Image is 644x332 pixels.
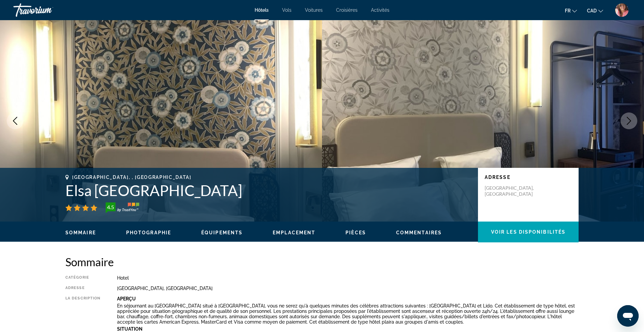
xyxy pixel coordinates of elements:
[65,255,579,269] h2: Sommaire
[126,230,171,235] span: Photographie
[65,230,96,235] span: Sommaire
[104,203,117,211] div: 4.5
[491,229,566,235] span: Voir les disponibilités
[305,7,323,13] a: Voitures
[117,275,579,281] div: Hotel
[485,185,538,197] p: [GEOGRAPHIC_DATA], [GEOGRAPHIC_DATA]
[273,230,315,235] span: Emplacement
[117,286,579,291] div: [GEOGRAPHIC_DATA], [GEOGRAPHIC_DATA]
[613,3,631,17] button: User Menu
[336,7,358,13] a: Croisières
[371,7,389,13] a: Activités
[565,6,577,15] button: Change language
[117,326,143,332] b: Situation
[565,8,571,13] span: fr
[13,1,80,19] a: Travorium
[282,7,291,13] a: Vols
[478,222,579,242] button: Voir les disponibilités
[485,175,572,180] p: Adresse
[621,112,637,129] button: Next image
[65,182,471,199] h1: Elsa [GEOGRAPHIC_DATA]
[117,303,579,325] p: En séjournant au [GEOGRAPHIC_DATA] situé à [GEOGRAPHIC_DATA], vous ne serez qu'à quelques minutes...
[345,230,366,235] span: Pièces
[65,275,100,281] div: Catégorie
[345,230,366,236] button: Pièces
[117,296,136,301] b: Aperçu
[65,286,100,291] div: Adresse
[201,230,243,235] span: Équipements
[587,6,603,15] button: Change currency
[396,230,442,236] button: Commentaires
[615,3,629,17] img: Z
[396,230,442,235] span: Commentaires
[72,175,192,180] span: [GEOGRAPHIC_DATA], , [GEOGRAPHIC_DATA]
[255,7,269,13] a: Hôtels
[126,230,171,236] button: Photographie
[273,230,315,236] button: Emplacement
[201,230,243,236] button: Équipements
[65,230,96,236] button: Sommaire
[587,8,597,13] span: CAD
[617,305,639,327] iframe: Bouton de lancement de la fenêtre de messagerie
[7,112,23,129] button: Previous image
[106,202,139,213] img: trustyou-badge-hor.svg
